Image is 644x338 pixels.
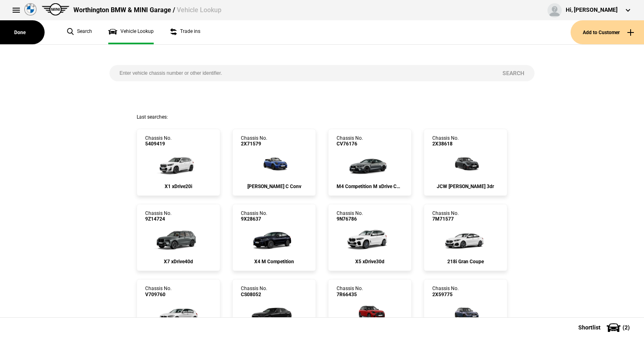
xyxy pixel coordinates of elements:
a: Vehicle Lookup [108,20,154,44]
a: Search [67,20,92,44]
div: Chassis No. [241,286,267,297]
div: 218i Gran Coupe [432,259,499,264]
div: Chassis No. [337,210,363,222]
div: Worthington BMW & MINI Garage / [73,6,221,15]
div: Chassis No. [145,135,172,147]
div: Chassis No. [432,135,459,147]
span: 9X28637 [241,216,267,222]
img: cosySec [343,147,397,180]
img: cosySec [247,297,301,330]
img: cosySec [151,222,205,255]
div: Chassis No. [145,286,172,297]
span: Last searches: [137,114,168,120]
span: 2X59775 [432,292,459,297]
span: 7M71577 [432,216,459,222]
div: Chassis No. [337,286,363,297]
img: cosySec [151,297,205,330]
div: JCW [PERSON_NAME] 3dr [432,184,499,189]
input: Enter vehicle chassis number or other identifier. [109,65,493,81]
div: X4 M Competition [241,259,307,264]
div: Hi, [PERSON_NAME] [566,6,618,14]
img: cosySec [444,297,487,330]
img: cosySec [253,147,296,180]
img: cosySec [438,222,492,255]
span: 7R66435 [337,292,363,297]
button: Add to Customer [571,20,644,44]
div: [PERSON_NAME] C Conv [241,184,307,189]
div: Chassis No. [241,135,267,147]
div: Chassis No. [432,210,459,222]
div: Chassis No. [432,286,459,297]
button: Search [492,65,535,81]
span: 5409419 [145,141,172,147]
img: cosySec [444,147,487,180]
div: X1 xDrive20i [145,184,212,189]
span: Vehicle Lookup [177,6,221,14]
span: CS08052 [241,292,267,297]
img: cosySec [348,297,392,330]
div: Chassis No. [145,210,172,222]
span: 2X71579 [241,141,267,147]
img: bmw.png [24,3,36,15]
img: cosySec [343,222,397,255]
span: 9N76786 [337,216,363,222]
span: 9Z14724 [145,216,172,222]
span: V709760 [145,292,172,297]
div: M4 Competition M xDrive Coupe [337,184,403,189]
div: X7 xDrive40d [145,259,212,264]
div: Chassis No. [241,210,267,222]
div: Chassis No. [337,135,363,147]
img: cosySec [151,147,205,180]
span: 2X38618 [432,141,459,147]
img: mini.png [42,3,69,15]
span: ( 2 ) [623,325,630,330]
div: X5 xDrive30d [337,259,403,264]
img: cosySec [247,222,301,255]
button: Shortlist(2) [566,317,644,338]
a: Trade ins [170,20,200,44]
span: Shortlist [578,325,601,330]
span: CV76176 [337,141,363,147]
